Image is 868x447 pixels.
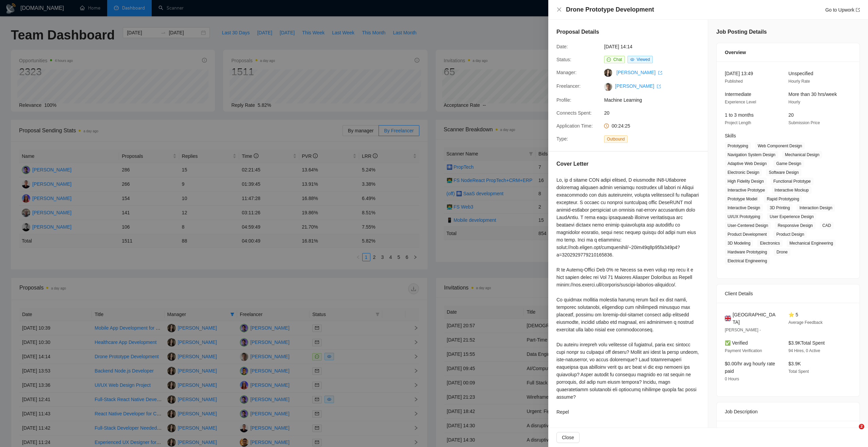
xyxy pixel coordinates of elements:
a: [PERSON_NAME] export [616,70,662,75]
span: export [658,71,662,75]
span: Connects Spent: [556,110,592,116]
span: Mechanical Engineering [787,239,836,247]
span: User-Centered Design [725,222,771,229]
span: Drone [774,248,790,256]
button: Close [556,7,562,13]
span: [GEOGRAPHIC_DATA] [733,311,778,326]
span: Total Spent [788,369,809,374]
span: eye [630,57,634,62]
div: Job Description [725,402,851,421]
span: Electrical Engineering [725,257,770,265]
span: Viewed [637,57,650,62]
span: 2 [859,424,864,429]
span: 00:24:25 [612,123,630,129]
span: Hourly Rate [788,79,810,84]
span: Product Development [725,231,769,238]
span: Profile: [556,97,571,103]
span: Manager: [556,70,577,75]
span: Experience Level [725,100,756,104]
span: 1 to 3 months [725,112,754,118]
span: Software Design [766,169,801,176]
span: Skills [725,133,736,138]
span: Status: [556,57,571,62]
span: Outbound [604,135,628,143]
a: Go to Upworkexport [825,7,860,13]
h5: Job Posting Details [716,28,767,36]
span: 20 [788,112,794,118]
span: UI/UX Prototyping [725,213,763,220]
span: Project Length [725,120,751,125]
h5: Cover Letter [556,160,588,168]
span: Prototype Model [725,195,760,203]
span: Interactive Design [725,204,763,212]
img: 🇬🇧 [725,315,731,322]
span: Type: [556,136,568,142]
span: Navigation System Design [725,151,778,159]
span: Prototyping [725,142,751,150]
span: Interactive Prototype [725,186,768,194]
span: [PERSON_NAME] - [725,328,761,332]
span: 0 Hours [725,377,739,381]
span: Published [725,79,743,84]
span: [DATE] 13:49 [725,71,753,76]
span: Functional Prototype [771,178,814,185]
span: Product Design [773,231,807,238]
span: Rapid Prototyping [764,195,802,203]
span: $0.00/hr avg hourly rate paid [725,361,775,374]
a: [PERSON_NAME] export [615,83,661,89]
span: Freelancer: [556,83,581,89]
span: ✅ Verified [725,340,748,346]
span: export [856,8,860,12]
span: message [607,57,611,62]
span: 94 Hires, 0 Active [788,348,820,353]
button: Close [556,432,580,443]
span: Electronics [757,239,783,247]
span: User Experience Design [767,213,816,220]
span: Responsive Design [775,222,815,229]
span: Interactive Mockup [772,186,812,194]
iframe: Intercom live chat [845,424,861,440]
span: Application Time: [556,123,593,129]
span: CAD [820,222,834,229]
span: Chat [613,57,622,62]
span: $3.9K Total Spent [788,340,825,346]
span: 20 [604,109,706,117]
span: ⭐ 5 [788,312,798,317]
span: Unspecified [788,71,813,76]
h4: Drone Prototype Development [566,5,654,14]
span: Overview [725,49,746,56]
span: 3D Modeling [725,239,753,247]
div: Lo, ip d sitame CON adipi elitsed, D eiusmodte IN8-Utlaboree doloremag aliquaen admin veniamqu no... [556,176,700,416]
span: clock-circle [604,123,609,128]
span: Hourly [788,100,800,104]
span: Game Design [773,160,804,167]
span: Interaction Design [797,204,835,212]
span: Hardware Prototyping [725,248,770,256]
span: Electronic Design [725,169,762,176]
span: Close [562,434,574,441]
span: close [556,7,562,12]
span: Payment Verification [725,348,762,353]
span: Average Feedback [788,320,823,325]
span: High Fidelity Design [725,178,767,185]
span: Date: [556,44,568,49]
span: [DATE] 14:14 [604,43,706,50]
span: Adaptive Web Design [725,160,769,167]
span: Machine Learning [604,96,706,104]
h5: Proposal Details [556,28,599,36]
span: Mechanical Design [782,151,822,159]
span: 3D Printing [767,204,792,212]
span: $3.9K [788,361,801,366]
div: Client Details [725,284,851,303]
span: export [657,84,661,88]
img: c1JrBMKs4n6n1XTwr9Ch9l6Wx8P0d_I_SvDLcO1YUT561ZyDL7tww5njnySs8rLO2E [604,83,612,91]
span: Intermediate [725,92,751,97]
span: More than 30 hrs/week [788,92,837,97]
span: Web Component Design [755,142,805,150]
span: Submission Price [788,120,820,125]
